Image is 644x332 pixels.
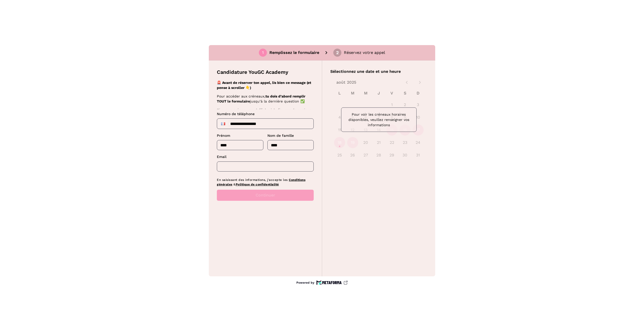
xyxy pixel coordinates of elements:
p: Pour accéder aux créneaux, jusqu’à la dernière question ✅ [217,94,312,104]
p: Candidature YouGC Academy [217,69,288,76]
p: En saisissant des informations, j'accepte les [217,178,314,187]
p: Powered by [296,281,314,285]
p: Pour voir les créneaux horaires disponibles, veuillez renseigner vos informations [345,112,412,128]
span: Numéro de téléphone [217,112,255,116]
p: Réservez votre appel [344,50,385,56]
a: Powered by [296,280,348,285]
span: Email [217,155,226,159]
div: 2 [336,50,339,55]
div: France: + 33 [218,120,228,128]
span: Prénom [217,134,230,138]
strong: 🚨 Avant de réserver ton appel, lis bien ce message (et pense à scroller 👇) [217,81,311,90]
p: Sélectionnez une date et une heure [330,69,427,75]
div: 1 [262,50,264,55]
p: Remplissez le formulaire [269,50,319,56]
a: Conditions générales [217,178,305,186]
a: Politique de confidentialité [236,183,279,186]
span: & [233,183,236,186]
span: Nom de famille [267,134,294,138]
p: Si aucun créneau ne s’affiche à la fin, pas de panique : [217,107,312,117]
